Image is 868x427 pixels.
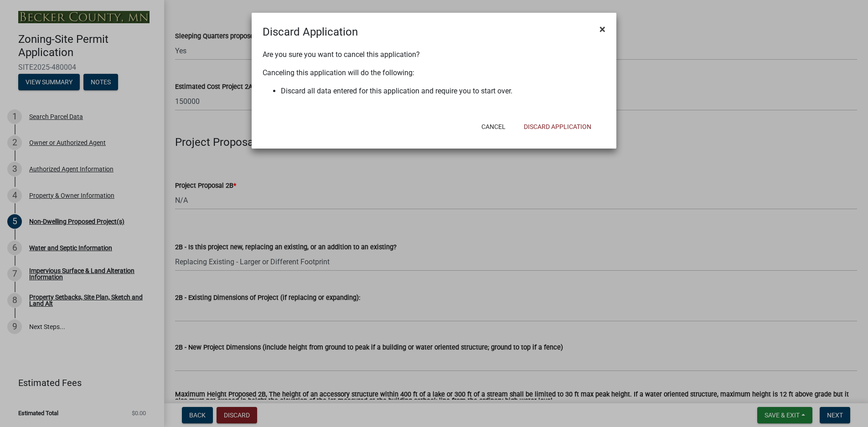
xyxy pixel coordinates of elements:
[263,67,605,78] p: Canceling this application will do the following:
[592,16,613,42] button: Close
[599,23,605,36] span: ×
[263,49,605,60] p: Are you sure you want to cancel this application?
[281,86,605,97] li: Discard all data entered for this application and require you to start over.
[517,118,599,135] button: Discard Application
[263,24,358,40] h4: Discard Application
[474,118,513,135] button: Cancel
